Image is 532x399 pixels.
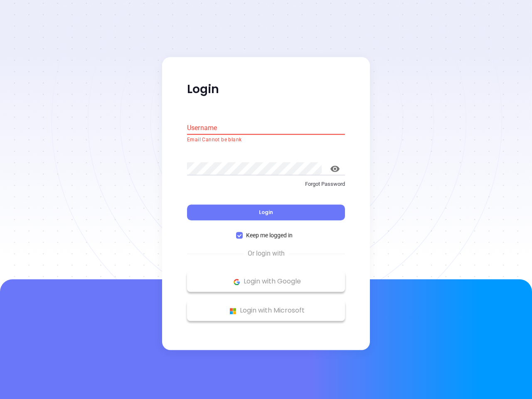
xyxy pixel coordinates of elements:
span: Login [259,209,273,216]
p: Email Cannot be blank [187,136,345,144]
p: Login with Microsoft [191,305,341,317]
button: Google Logo Login with Google [187,271,345,292]
p: Login with Google [191,276,341,288]
button: toggle password visibility [325,159,345,179]
img: Google Logo [232,277,242,287]
span: Or login with [244,249,289,259]
p: Forgot Password [187,180,345,188]
button: Login [187,205,345,221]
span: Keep me logged in [243,231,296,240]
a: Forgot Password [187,180,345,195]
button: Microsoft Logo Login with Microsoft [187,300,345,321]
img: Microsoft Logo [228,306,238,316]
p: Login [187,82,345,97]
